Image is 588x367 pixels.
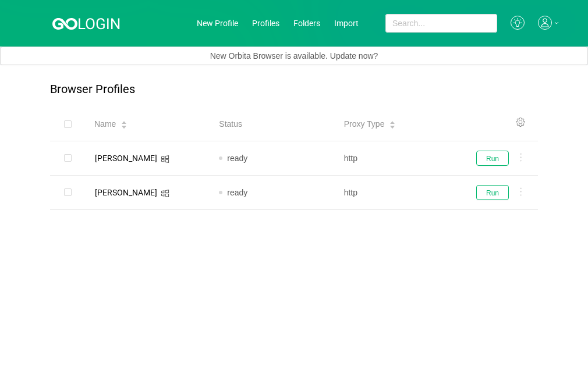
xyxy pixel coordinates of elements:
[161,155,169,163] i: icon: windows
[95,188,157,197] span: [PERSON_NAME]
[227,154,247,163] span: ready
[293,19,320,28] a: Folders
[121,124,127,127] i: icon: caret-down
[219,118,242,130] span: Status
[385,14,497,33] input: Search...
[344,118,385,130] span: Proxy Type
[476,151,509,166] button: Run
[389,120,396,123] i: icon: caret-up
[389,124,396,127] i: icon: caret-down
[197,19,238,28] a: New Profile
[389,119,396,127] div: Sort
[335,176,459,210] td: http
[252,19,279,28] a: Profiles
[121,119,127,127] div: Sort
[335,141,459,176] td: http
[334,19,359,28] a: Import
[95,154,157,163] span: [PERSON_NAME]
[227,188,247,197] span: ready
[121,120,127,123] i: icon: caret-up
[94,118,116,130] span: Name
[476,185,509,200] button: Run
[50,83,135,96] p: Browser Profiles
[161,189,169,198] i: icon: windows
